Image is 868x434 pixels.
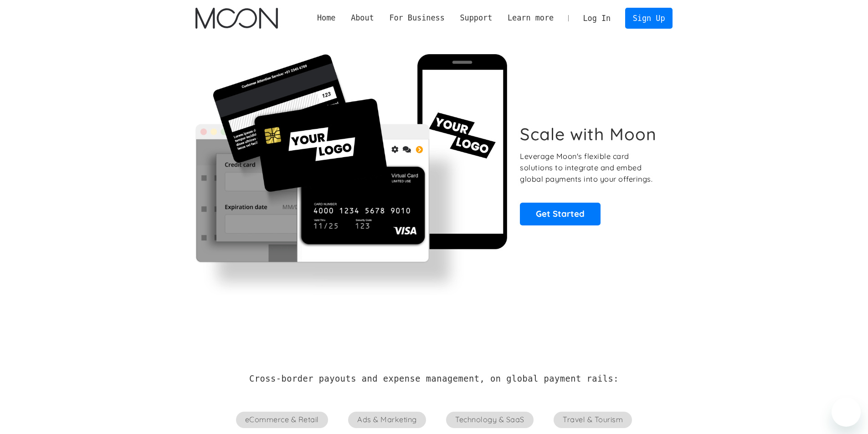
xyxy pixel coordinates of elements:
div: Learn more [508,12,554,24]
div: Support [460,12,492,24]
span: Travel & Tourism [554,412,632,428]
span: eCommerce & Retail [236,412,328,428]
a: home [195,8,278,29]
h1: Scale with Moon [520,124,657,144]
span: Technology & SaaS [446,412,533,428]
a: Home [309,12,343,24]
div: For Business [382,12,452,24]
span: Ads & Marketing [348,412,426,428]
a: Log In [575,8,618,28]
div: Learn more [500,12,561,24]
div: About [351,12,374,24]
iframe: Button to launch messaging window [832,398,861,427]
p: Leverage Moon's flexible card solutions to integrate and embed global payments into your offerings. [520,151,663,184]
div: Support [452,12,500,24]
a: Sign Up [625,8,673,28]
h2: Cross-border payouts and expense management, on global payment rails: [249,374,619,384]
div: About [343,12,381,24]
div: For Business [389,12,444,24]
img: Moon Logo [195,8,278,29]
a: Get Started [520,203,601,225]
